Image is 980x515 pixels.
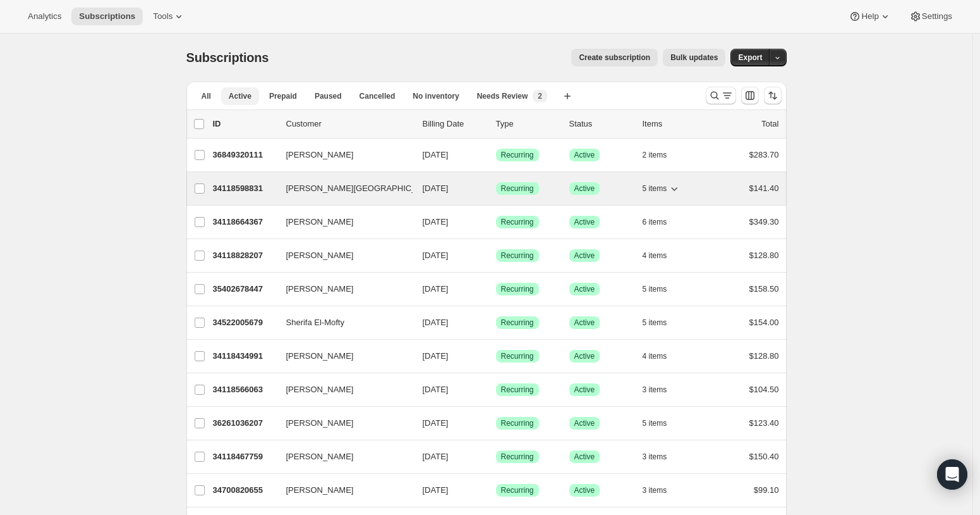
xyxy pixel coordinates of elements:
[749,284,779,294] span: $158.50
[213,216,276,228] p: 34118664367
[861,11,878,22] span: Help
[20,8,69,25] button: Analytics
[643,146,681,164] button: 2 items
[213,118,276,130] p: ID
[423,452,449,461] span: [DATE]
[643,284,667,294] span: 5 items
[749,452,779,461] span: $150.40
[213,484,276,497] p: 34700820655
[538,91,542,101] span: 2
[213,417,276,430] p: 36261036207
[643,381,681,399] button: 3 items
[574,183,595,194] span: Active
[286,350,354,363] span: [PERSON_NAME]
[643,251,667,261] span: 4 items
[286,450,354,463] span: [PERSON_NAME]
[754,485,779,495] span: $99.10
[213,314,779,332] div: 34522005679Sherifa El-Mofty[DATE]SuccessRecurringSuccessActive5 items$154.00
[643,414,681,432] button: 5 items
[749,351,779,361] span: $128.80
[286,118,413,130] p: Customer
[574,351,595,361] span: Active
[279,313,405,333] button: Sherifa El-Mofty
[286,383,354,396] span: [PERSON_NAME]
[213,146,779,164] div: 36849320111[PERSON_NAME][DATE]SuccessRecurringSuccessActive2 items$283.70
[229,91,251,101] span: Active
[574,318,595,328] span: Active
[423,418,449,428] span: [DATE]
[269,91,297,101] span: Prepaid
[186,51,269,65] span: Subscriptions
[423,118,486,130] p: Billing Date
[574,217,595,227] span: Active
[643,385,667,395] span: 3 items
[279,245,405,266] button: [PERSON_NAME]
[749,150,779,159] span: $283.70
[213,381,779,399] div: 34118566063[PERSON_NAME][DATE]SuccessRecurringSuccessActive3 items$104.50
[279,346,405,366] button: [PERSON_NAME]
[213,450,276,463] p: 34118467759
[279,145,405,165] button: [PERSON_NAME]
[213,180,779,197] div: 34118598831[PERSON_NAME][GEOGRAPHIC_DATA][DATE]SuccessRecurringSuccessActive5 items$141.40
[213,247,779,264] div: 34118828207[PERSON_NAME][DATE]SuccessRecurringSuccessActive4 items$128.80
[279,279,405,299] button: [PERSON_NAME]
[145,8,193,25] button: Tools
[423,183,449,193] span: [DATE]
[423,284,449,294] span: [DATE]
[423,385,449,394] span: [DATE]
[574,251,595,261] span: Active
[643,314,681,332] button: 5 items
[643,118,706,130] div: Items
[423,318,449,327] span: [DATE]
[213,283,276,295] p: 35402678447
[579,53,650,63] span: Create subscription
[279,480,405,500] button: [PERSON_NAME]
[643,217,667,227] span: 6 items
[574,418,595,428] span: Active
[501,385,534,395] span: Recurring
[643,183,667,194] span: 5 items
[286,216,354,228] span: [PERSON_NAME]
[501,452,534,462] span: Recurring
[279,212,405,232] button: [PERSON_NAME]
[360,91,396,101] span: Cancelled
[643,351,667,361] span: 4 items
[286,249,354,262] span: [PERSON_NAME]
[28,11,61,22] span: Analytics
[286,182,439,195] span: [PERSON_NAME][GEOGRAPHIC_DATA]
[213,118,779,130] div: IDCustomerBilling DateTypeStatusItemsTotal
[279,447,405,467] button: [PERSON_NAME]
[213,448,779,466] div: 34118467759[PERSON_NAME][DATE]SuccessRecurringSuccessActive3 items$150.40
[643,347,681,365] button: 4 items
[643,247,681,264] button: 4 items
[79,11,135,22] span: Subscriptions
[213,280,779,298] div: 35402678447[PERSON_NAME][DATE]SuccessRecurringSuccessActive5 items$158.50
[213,481,779,499] div: 34700820655[PERSON_NAME][DATE]SuccessRecurringSuccessActive3 items$99.10
[749,183,779,193] span: $141.40
[643,180,681,197] button: 5 items
[841,8,898,25] button: Help
[557,87,578,105] button: Create new view
[501,318,534,328] span: Recurring
[213,414,779,432] div: 36261036207[PERSON_NAME][DATE]SuccessRecurringSuccessActive5 items$123.40
[286,484,354,497] span: [PERSON_NAME]
[749,251,779,260] span: $128.80
[286,149,354,161] span: [PERSON_NAME]
[286,417,354,430] span: [PERSON_NAME]
[663,49,725,66] button: Bulk updates
[202,91,211,101] span: All
[749,318,779,327] span: $154.00
[501,150,534,160] span: Recurring
[937,459,967,490] div: Open Intercom Messenger
[741,87,759,104] button: Customize table column order and visibility
[749,385,779,394] span: $104.50
[761,118,778,130] p: Total
[279,413,405,433] button: [PERSON_NAME]
[501,485,534,495] span: Recurring
[213,149,276,161] p: 36849320111
[423,351,449,361] span: [DATE]
[501,284,534,294] span: Recurring
[574,485,595,495] span: Active
[670,53,718,63] span: Bulk updates
[764,87,782,104] button: Sort the results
